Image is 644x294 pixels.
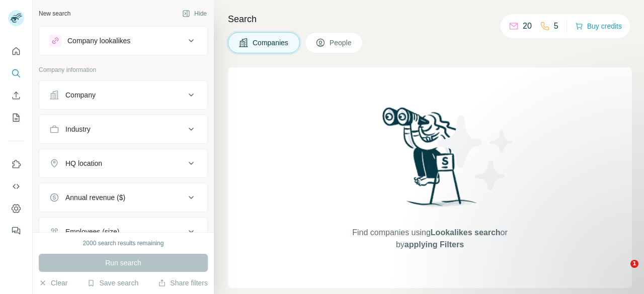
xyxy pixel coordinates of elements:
[39,83,207,107] button: Company
[39,65,208,74] p: Company information
[575,19,622,33] button: Buy credits
[65,158,102,168] div: HQ location
[65,90,96,100] div: Company
[8,155,24,173] button: Use Surfe on LinkedIn
[8,109,24,127] button: My lists
[65,227,119,237] div: Employees (size)
[610,260,634,284] iframe: Intercom live chat
[65,192,125,203] div: Annual revenue ($)
[67,36,130,46] div: Company lookalikes
[65,124,91,134] div: Industry
[228,12,632,26] h4: Search
[8,200,24,218] button: Dashboard
[8,42,24,60] button: Quick start
[8,177,24,195] button: Use Surfe API
[39,185,207,210] button: Annual revenue ($)
[39,29,207,53] button: Company lookalikes
[630,260,638,268] span: 1
[378,105,482,217] img: Surfe Illustration - Woman searching with binoculars
[431,228,501,237] span: Lookalikes search
[554,20,558,32] p: 5
[39,117,207,141] button: Industry
[330,38,353,48] span: People
[175,6,214,21] button: Hide
[83,239,164,248] div: 2000 search results remaining
[523,20,532,32] p: 20
[430,108,521,198] img: Surfe Illustration - Stars
[39,151,207,175] button: HQ location
[39,278,67,288] button: Clear
[158,278,208,288] button: Share filters
[8,222,24,240] button: Feedback
[349,227,510,251] span: Find companies using or by
[87,278,138,288] button: Save search
[253,38,289,48] span: Companies
[8,64,24,82] button: Search
[39,9,70,18] div: New search
[39,220,207,244] button: Employees (size)
[405,240,464,249] span: applying Filters
[8,86,24,105] button: Enrich CSV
